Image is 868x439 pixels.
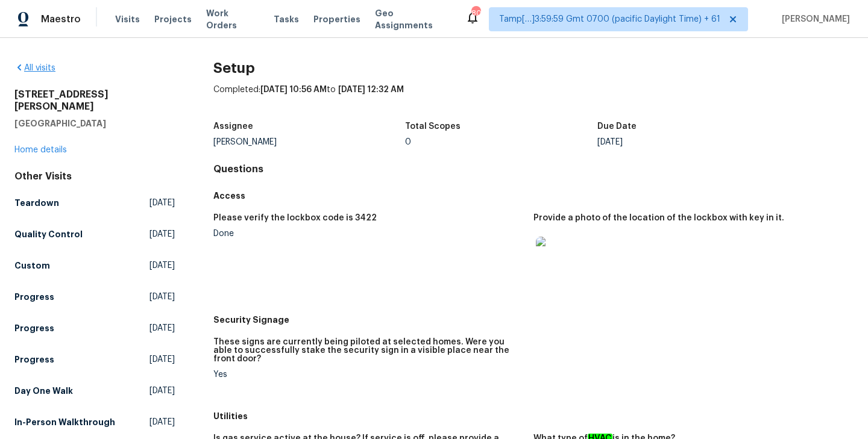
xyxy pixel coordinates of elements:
[338,86,404,94] span: [DATE] 12:32 AM
[213,410,854,422] h5: Utilities
[260,86,327,94] span: [DATE] 10:56 AM
[405,138,597,146] div: 0
[213,338,524,363] h5: These signs are currently being piloted at selected homes. Were you able to successfully stake th...
[149,353,175,366] span: [DATE]
[213,163,854,175] h4: Questions
[597,122,637,131] h5: Due Date
[14,64,55,72] a: All visits
[14,286,175,308] a: Progress[DATE]
[14,349,175,370] a: Progress[DATE]
[149,260,175,272] span: [DATE]
[14,260,50,272] h5: Custom
[14,291,54,303] h5: Progress
[149,385,175,397] span: [DATE]
[14,197,59,209] h5: Teardown
[213,84,854,115] div: Completed: to
[14,228,83,240] h5: Quality Control
[14,146,67,154] a: Home details
[14,117,175,129] h5: [GEOGRAPHIC_DATA]
[213,229,524,238] div: Done
[154,13,192,25] span: Projects
[206,7,259,31] span: Work Orders
[405,122,461,131] h5: Total Scopes
[213,122,253,131] h5: Assignee
[499,13,720,25] span: Tamp[…]3:59:59 Gmt 0700 (pacific Daylight Time) + 61
[471,7,480,19] div: 805
[274,15,299,23] span: Tasks
[313,13,360,25] span: Properties
[597,138,790,146] div: [DATE]
[213,370,524,379] div: Yes
[14,416,115,428] h5: In-Person Walkthrough
[14,89,175,113] h2: [STREET_ADDRESS][PERSON_NAME]
[149,416,175,428] span: [DATE]
[149,228,175,240] span: [DATE]
[14,322,54,334] h5: Progress
[149,291,175,303] span: [DATE]
[14,353,54,366] h5: Progress
[14,411,175,433] a: In-Person Walkthrough[DATE]
[213,190,854,202] h5: Access
[14,317,175,339] a: Progress[DATE]
[149,197,175,209] span: [DATE]
[14,255,175,276] a: Custom[DATE]
[115,13,140,25] span: Visits
[14,380,175,402] a: Day One Walk[DATE]
[149,322,175,334] span: [DATE]
[213,214,377,222] h5: Please verify the lockbox code is 3422
[14,170,175,182] div: Other Visits
[14,223,175,245] a: Quality Control[DATE]
[213,62,854,74] h2: Setup
[14,385,73,397] h5: Day One Walk
[14,192,175,214] a: Teardown[DATE]
[777,13,850,25] span: [PERSON_NAME]
[213,314,854,326] h5: Security Signage
[213,138,406,146] div: [PERSON_NAME]
[533,214,784,222] h5: Provide a photo of the location of the lockbox with key in it.
[375,7,451,31] span: Geo Assignments
[41,13,81,25] span: Maestro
